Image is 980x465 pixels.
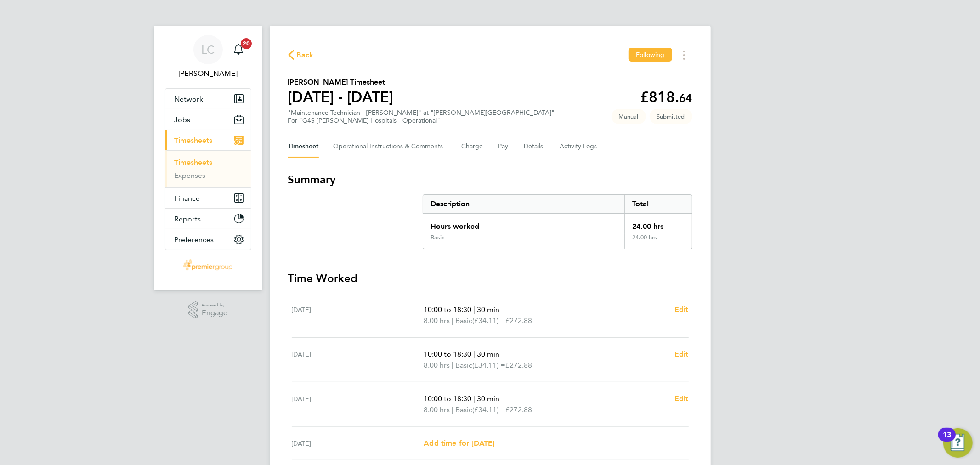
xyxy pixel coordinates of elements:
[334,136,447,158] button: Operational Instructions & Comments
[188,301,227,319] a: Powered byEngage
[288,117,555,125] div: For "G4S [PERSON_NAME] Hospitals - Operational"
[650,109,692,124] span: This timesheet is Submitted.
[297,50,314,61] span: Back
[636,51,664,59] span: Following
[175,136,213,145] span: Timesheets
[455,404,472,415] span: Basic
[288,136,319,158] button: Timesheet
[292,349,424,371] div: [DATE]
[472,316,505,325] span: (£34.11) =
[674,305,689,314] span: Edit
[473,305,475,314] span: |
[505,405,532,414] span: £272.88
[674,394,689,403] span: Edit
[424,405,450,414] span: 8.00 hrs
[472,405,505,414] span: (£34.11) =
[477,305,499,314] span: 30 min
[165,68,251,79] span: Luke Challender
[175,235,214,244] span: Preferences
[462,136,484,158] button: Charge
[629,48,672,62] button: Following
[455,360,472,371] span: Basic
[452,405,453,414] span: |
[624,195,691,213] div: Total
[288,172,692,187] h3: Summary
[202,309,227,317] span: Engage
[292,438,424,449] div: [DATE]
[175,194,200,203] span: Finance
[674,304,689,315] a: Edit
[292,304,424,326] div: [DATE]
[292,393,424,415] div: [DATE]
[674,349,689,360] a: Edit
[165,150,251,187] div: Timesheets
[183,259,232,274] img: premier-logo-retina.png
[154,26,262,290] nav: Main navigation
[452,316,453,325] span: |
[288,88,394,106] h1: [DATE] - [DATE]
[288,77,394,88] h2: [PERSON_NAME] Timesheet
[165,188,251,208] button: Finance
[424,350,471,358] span: 10:00 to 18:30
[452,361,453,369] span: |
[201,44,215,56] span: LC
[505,361,532,369] span: £272.88
[943,428,973,458] button: Open Resource Center, 13 new notifications
[424,305,471,314] span: 10:00 to 18:30
[423,194,692,249] div: Summary
[165,35,251,79] a: LC[PERSON_NAME]
[229,35,248,64] a: 20
[165,130,251,150] button: Timesheets
[175,171,206,180] a: Expenses
[165,109,251,130] button: Jobs
[165,89,251,109] button: Network
[505,316,532,325] span: £272.88
[472,361,505,369] span: (£34.11) =
[175,115,191,124] span: Jobs
[424,438,494,449] a: Add time for [DATE]
[680,91,692,105] span: 64
[674,393,689,404] a: Edit
[477,394,499,403] span: 30 min
[624,234,691,249] div: 24.00 hrs
[165,229,251,250] button: Preferences
[473,350,475,358] span: |
[477,350,499,358] span: 30 min
[424,361,450,369] span: 8.00 hrs
[498,136,510,158] button: Pay
[165,259,251,274] a: Go to home page
[674,350,689,358] span: Edit
[676,48,692,62] button: Timesheets Menu
[423,214,625,234] div: Hours worked
[423,195,625,213] div: Description
[288,271,692,286] h3: Time Worked
[288,109,555,125] div: "Maintenance Technician - [PERSON_NAME]" at "[PERSON_NAME][GEOGRAPHIC_DATA]"
[455,315,472,326] span: Basic
[175,215,201,223] span: Reports
[175,95,204,103] span: Network
[624,214,691,234] div: 24.00 hrs
[165,209,251,229] button: Reports
[431,234,444,241] div: Basic
[241,38,252,49] span: 20
[175,158,213,167] a: Timesheets
[288,49,314,61] button: Back
[943,435,951,447] div: 13
[424,439,494,448] span: Add time for [DATE]
[560,136,599,158] button: Activity Logs
[424,394,471,403] span: 10:00 to 18:30
[612,109,646,124] span: This timesheet was manually created.
[640,88,692,106] app-decimal: £818.
[424,316,450,325] span: 8.00 hrs
[473,394,475,403] span: |
[202,301,227,309] span: Powered by
[524,136,545,158] button: Details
